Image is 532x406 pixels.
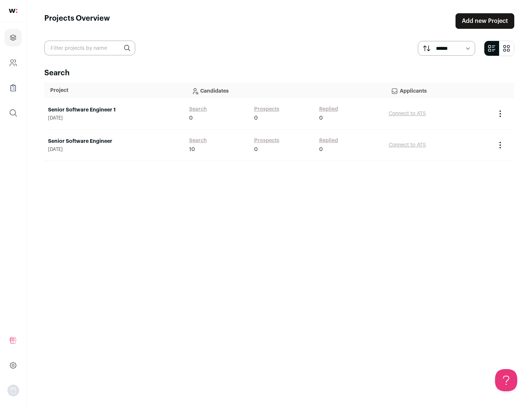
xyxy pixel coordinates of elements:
a: Replied [319,106,338,113]
a: Add new Project [456,13,514,29]
a: Replied [319,137,338,144]
a: Search [189,137,207,144]
button: Project Actions [496,109,505,118]
a: Senior Software Engineer [48,138,182,145]
a: Search [189,106,207,113]
span: 0 [319,146,323,153]
span: 0 [254,146,258,153]
span: 0 [254,114,258,122]
a: Connect to ATS [389,111,426,116]
h2: Search [44,68,514,78]
button: Project Actions [496,141,505,149]
a: Prospects [254,137,279,144]
a: Projects [4,29,22,47]
h1: Projects Overview [44,13,110,29]
a: Prospects [254,106,279,113]
a: Senior Software Engineer 1 [48,106,182,114]
a: Connect to ATS [389,142,426,148]
input: Filter projects by name [44,41,135,55]
a: Company and ATS Settings [4,54,22,72]
span: 0 [189,114,193,122]
p: Applicants [391,83,486,98]
img: wellfound-shorthand-0d5821cbd27db2630d0214b213865d53afaa358527fdda9d0ea32b1df1b89c2c.svg [9,9,17,13]
img: nopic.png [7,385,19,396]
span: [DATE] [48,147,182,152]
iframe: Help Scout Beacon - Open [495,369,517,391]
span: 10 [189,146,195,153]
span: 0 [319,114,323,122]
button: Open dropdown [7,385,19,396]
span: [DATE] [48,115,182,121]
p: Candidates [191,83,379,98]
a: Company Lists [4,79,22,97]
p: Project [50,87,180,94]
